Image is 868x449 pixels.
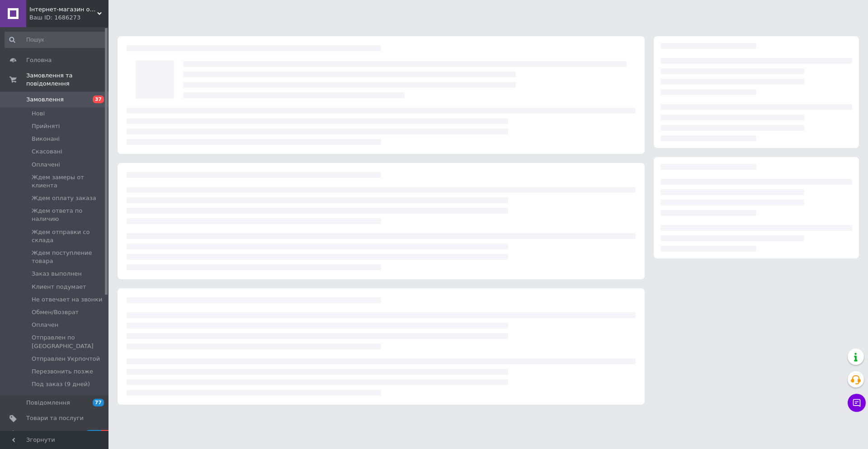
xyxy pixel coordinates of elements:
span: Ждем оплату заказа [32,194,96,202]
span: Под заказ (9 дней) [32,380,90,388]
span: Замовлення [26,96,64,104]
span: Замовлення та повідомлення [26,72,108,88]
span: Скасовані [32,148,62,156]
span: Отправлен по [GEOGRAPHIC_DATA] [32,334,106,350]
input: Пошук [5,32,107,48]
span: Прийняті [32,122,60,130]
span: Нові [32,110,45,118]
span: Головна [26,56,52,64]
span: Повідомлення [26,399,70,407]
span: Інтернет-магазин одягу та взуття KedON [29,5,97,14]
span: Виконані [32,135,60,143]
span: Клиент подумает [32,283,86,291]
span: Товари та послуги [26,414,84,422]
span: Перезвонить позже [32,368,93,376]
span: Обмен/Возврат [32,308,79,316]
span: Ждем отправки со склада [32,228,106,244]
span: 10 [101,430,111,438]
span: Отправлен Укрпочтой [32,355,100,363]
span: Заказ выполнен [32,270,82,278]
span: Не отвечает на звонки [32,296,102,304]
span: Оплачені [32,161,60,169]
span: 77 [93,399,104,406]
button: Чат з покупцем [848,394,866,412]
span: Оплачен [32,321,58,329]
span: 37 [93,96,104,103]
span: Ждем замеры от клиента [32,173,106,190]
span: [DEMOGRAPHIC_DATA] [26,430,93,438]
span: 99+ [86,430,101,438]
div: Ваш ID: 1686273 [29,14,108,22]
span: Ждем поступление товара [32,249,106,265]
span: Ждем ответа по наличию [32,207,106,223]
